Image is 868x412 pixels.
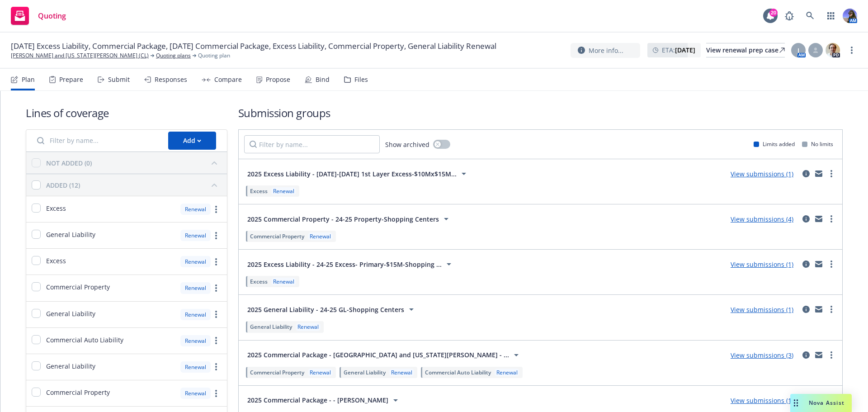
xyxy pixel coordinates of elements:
[250,187,268,195] span: Excess
[183,132,201,149] div: Add
[211,309,222,320] a: more
[801,168,811,179] a: circleInformation
[180,282,211,294] div: Renewal
[244,255,458,273] button: 2025 Excess Liability - 24-25 Excess- Primary-$15M-Shopping ...
[180,230,211,241] div: Renewal
[354,76,368,83] div: Files
[247,214,439,224] span: 2025 Commercial Property - 24-25 Property-Shopping Centers
[11,41,496,52] span: [DATE] Excess Liability, Commercial Package, [DATE] Commercial Package, Excess Liability, Commerc...
[706,43,785,57] a: View renewal prep case
[801,213,811,224] a: circleInformation
[46,282,110,292] span: Commercial Property
[822,7,840,25] a: Switch app
[826,259,837,270] a: more
[809,399,844,407] span: Nova Assist
[211,204,222,215] a: more
[46,158,92,168] div: NOT ADDED (0)
[826,213,837,224] a: more
[662,45,695,55] span: ETA :
[731,170,793,178] a: View submissions (1)
[211,230,222,241] a: more
[790,394,802,412] div: Drag to move
[38,12,66,19] span: Quoting
[826,168,837,179] a: more
[801,7,819,25] a: Search
[59,76,83,83] div: Prepare
[46,204,66,213] span: Excess
[296,323,321,331] div: Renewal
[389,369,414,376] div: Renewal
[180,309,211,320] div: Renewal
[731,351,793,360] a: View submissions (3)
[211,256,222,267] a: more
[244,165,472,183] button: 2025 Excess Liability - [DATE]-[DATE] 1st Layer Excess-$10Mx$15M...
[32,132,163,150] input: Filter by name...
[7,3,70,28] a: Quoting
[769,9,778,17] div: 20
[731,396,793,405] a: View submissions (1)
[813,213,824,224] a: mail
[846,45,857,56] a: more
[813,304,824,315] a: mail
[198,52,230,60] span: Quoting plan
[247,305,404,314] span: 2025 General Liability - 24-25 GL-Shopping Centers
[155,76,187,83] div: Responses
[247,395,388,405] span: 2025 Commercial Package - - [PERSON_NAME]
[214,76,242,83] div: Compare
[266,76,290,83] div: Propose
[46,178,222,192] button: ADDED (12)
[271,278,296,285] div: Renewal
[843,9,857,23] img: photo
[247,350,509,360] span: 2025 Commercial Package - [GEOGRAPHIC_DATA] and [US_STATE][PERSON_NAME] - ...
[250,232,304,240] span: Commercial Property
[495,369,519,376] div: Renewal
[26,105,227,120] h1: Lines of coverage
[244,346,525,364] button: 2025 Commercial Package - [GEOGRAPHIC_DATA] and [US_STATE][PERSON_NAME] - ...
[754,140,795,148] div: Limits added
[46,309,95,318] span: General Liability
[571,43,640,58] button: More info...
[108,76,130,83] div: Submit
[211,283,222,294] a: more
[826,43,840,57] img: photo
[46,361,95,371] span: General Liability
[826,304,837,315] a: more
[271,187,296,195] div: Renewal
[801,304,811,315] a: circleInformation
[180,335,211,346] div: Renewal
[589,46,623,55] span: More info...
[250,323,292,331] span: General Liability
[211,335,222,346] a: more
[780,7,798,25] a: Report a Bug
[244,135,380,153] input: Filter by name...
[813,350,824,360] a: mail
[46,180,80,190] div: ADDED (12)
[802,140,833,148] div: No limits
[156,52,191,60] a: Quoting plans
[247,169,457,179] span: 2025 Excess Liability - [DATE]-[DATE] 1st Layer Excess-$10Mx$15M...
[211,361,222,372] a: more
[11,52,149,60] a: [PERSON_NAME] and [US_STATE][PERSON_NAME] (CL)
[46,388,110,397] span: Commercial Property
[180,361,211,373] div: Renewal
[238,105,843,120] h1: Submission groups
[46,156,222,170] button: NOT ADDED (0)
[180,204,211,215] div: Renewal
[801,350,811,360] a: circleInformation
[244,210,455,228] button: 2025 Commercial Property - 24-25 Property-Shopping Centers
[180,388,211,399] div: Renewal
[46,230,95,239] span: General Liability
[211,388,222,399] a: more
[46,256,66,265] span: Excess
[244,300,420,318] button: 2025 General Liability - 24-25 GL-Shopping Centers
[316,76,330,83] div: Bind
[308,369,333,376] div: Renewal
[344,369,386,376] span: General Liability
[731,305,793,314] a: View submissions (1)
[801,259,811,270] a: circleInformation
[790,394,852,412] button: Nova Assist
[308,232,333,240] div: Renewal
[385,140,429,149] span: Show archived
[797,46,799,55] span: J
[244,391,404,409] button: 2025 Commercial Package - - [PERSON_NAME]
